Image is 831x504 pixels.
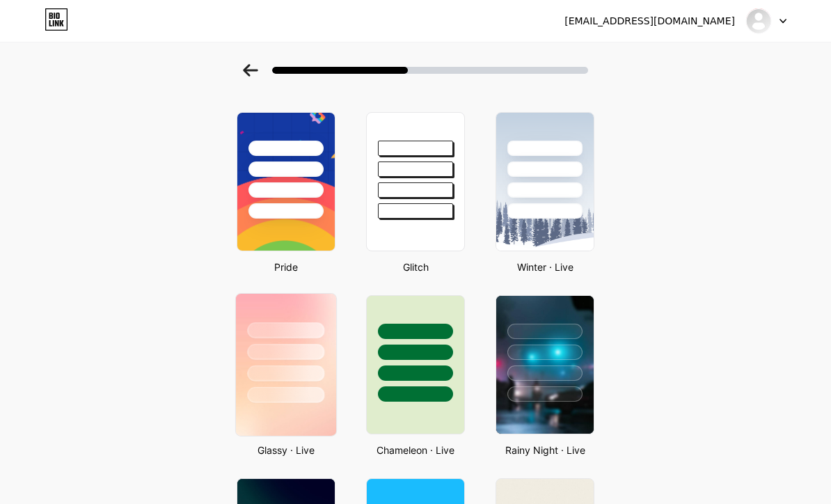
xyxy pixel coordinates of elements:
div: Rainy Night · Live [491,443,599,457]
div: Chameleon · Live [362,443,469,457]
img: glassmorphism.jpg [236,294,336,436]
div: Pride [232,260,340,274]
div: [EMAIL_ADDRESS][DOMAIN_NAME] [564,14,735,29]
div: Glitch [362,260,469,274]
div: Glassy · Live [232,443,340,457]
div: Winter · Live [491,260,599,274]
img: crimsonteasexo [745,8,772,34]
